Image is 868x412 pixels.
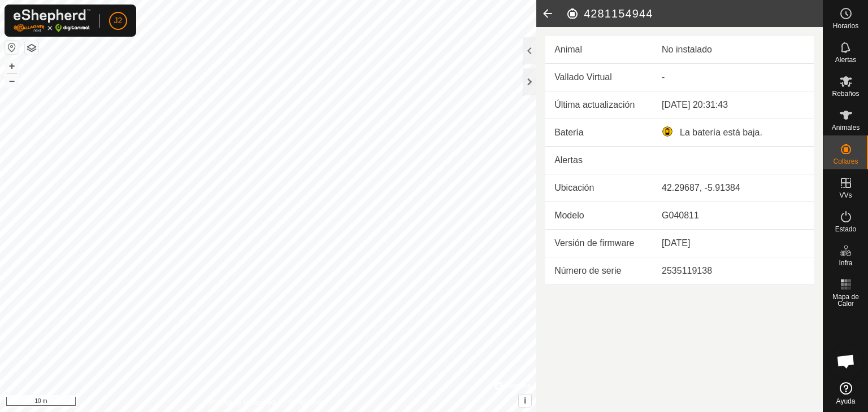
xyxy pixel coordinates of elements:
a: Contáctenos [289,397,327,407]
span: Rebaños [832,90,859,97]
button: + [5,59,19,73]
td: Batería [545,119,653,147]
td: Última actualización [545,91,653,119]
td: Animal [545,36,653,64]
div: Chat abierto [829,344,863,378]
div: [DATE] [662,236,805,250]
span: Animales [832,124,860,131]
div: G040811 [662,209,805,222]
div: 2535119138 [662,264,805,278]
div: [DATE] 20:31:43 [662,98,805,112]
td: Ubicación [545,174,653,202]
td: Modelo [545,202,653,230]
span: Alertas [835,56,856,63]
a: Política de Privacidad [210,397,275,407]
div: 42.29687, -5.91384 [662,181,805,195]
button: Capas del Mapa [25,41,38,55]
button: – [5,74,19,87]
td: Vallado Virtual [545,64,653,91]
img: Logo Gallagher [14,9,90,32]
span: Horarios [833,23,858,29]
div: La batería está baja. [662,126,805,139]
span: VVs [839,192,852,199]
span: Ayuda [836,398,856,405]
td: Alertas [545,147,653,174]
span: Estado [835,226,856,233]
span: i [524,396,526,405]
button: i [519,395,531,407]
button: Restablecer Mapa [5,41,19,54]
span: Collares [833,158,858,165]
span: Infra [839,260,852,266]
div: No instalado [662,43,805,56]
a: Ayuda [823,378,868,409]
h2: 4281154944 [566,7,823,20]
td: Número de serie [545,257,653,285]
td: Versión de firmware [545,230,653,257]
span: Mapa de Calor [826,293,865,307]
app-display-virtual-paddock-transition: - [662,72,665,82]
span: J2 [114,15,123,27]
